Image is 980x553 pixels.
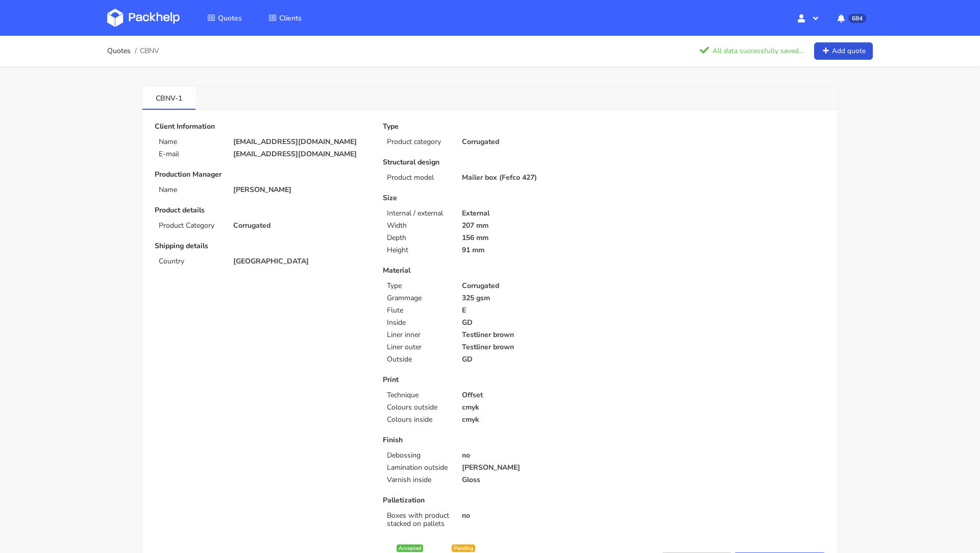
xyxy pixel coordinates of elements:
p: Flute [387,306,449,315]
p: Type [383,123,597,131]
span: CBNV [140,47,159,55]
p: Height [387,246,449,254]
div: Accepted [397,545,423,552]
p: no [462,512,597,520]
div: Pending [452,545,475,552]
p: Offset [462,391,597,399]
p: 207 mm [462,222,597,230]
p: Internal / external [387,209,449,218]
p: Name [159,186,221,194]
p: Inside [387,319,449,327]
span: 684 [848,14,866,23]
p: Lamination outside [387,464,449,472]
p: Mailer box (Fefco 427) [462,174,597,182]
p: All data successfully saved... [694,42,808,60]
p: Product details [155,206,369,214]
a: Add quote [814,42,873,60]
p: Liner inner [387,331,449,339]
p: Corrugated [462,138,597,146]
p: Product Category [159,222,221,230]
p: Shipping details [155,242,369,250]
p: Technique [387,391,449,399]
p: Varnish inside [387,476,449,484]
p: Size [383,194,597,202]
p: Material [383,267,597,275]
span: Clients [279,13,302,23]
p: cmyk [462,416,597,424]
p: [EMAIL_ADDRESS][DOMAIN_NAME] [233,138,369,146]
p: [PERSON_NAME] [233,186,369,194]
span: Quotes [218,13,242,23]
p: GD [462,355,597,364]
p: Corrugated [462,282,597,290]
p: E [462,306,597,315]
p: Finish [383,436,597,444]
nav: breadcrumb [107,41,159,61]
p: Colours inside [387,416,449,424]
a: Clients [256,9,314,27]
p: Liner outer [387,343,449,351]
p: Debossing [387,451,449,460]
a: Quotes [195,9,254,27]
p: 156 mm [462,234,597,242]
img: Dashboard [107,9,180,27]
p: 325 gsm [462,294,597,302]
p: 91 mm [462,246,597,254]
p: Depth [387,234,449,242]
a: CBNV-1 [142,86,195,109]
p: [EMAIL_ADDRESS][DOMAIN_NAME] [233,150,369,158]
p: Testliner brown [462,343,597,351]
p: Colours outside [387,403,449,412]
p: Client Information [155,123,369,131]
button: 684 [829,9,873,27]
p: Production Manager [155,171,369,179]
p: Country [159,257,221,266]
p: Outside [387,355,449,364]
p: Corrugated [233,222,369,230]
p: [GEOGRAPHIC_DATA] [233,257,369,266]
p: [PERSON_NAME] [462,464,597,472]
p: Print [383,376,597,384]
p: GD [462,319,597,327]
p: Gloss [462,476,597,484]
p: Palletization [383,496,597,504]
p: External [462,209,597,218]
p: Name [159,138,221,146]
a: Quotes [107,47,131,55]
p: Product model [387,174,449,182]
p: Structural design [383,158,597,166]
p: Testliner brown [462,331,597,339]
p: Grammage [387,294,449,302]
p: cmyk [462,403,597,412]
p: Width [387,222,449,230]
p: Product category [387,138,449,146]
p: no [462,451,597,460]
p: Type [387,282,449,290]
p: Boxes with product stacked on pallets [387,512,449,528]
p: E-mail [159,150,221,158]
